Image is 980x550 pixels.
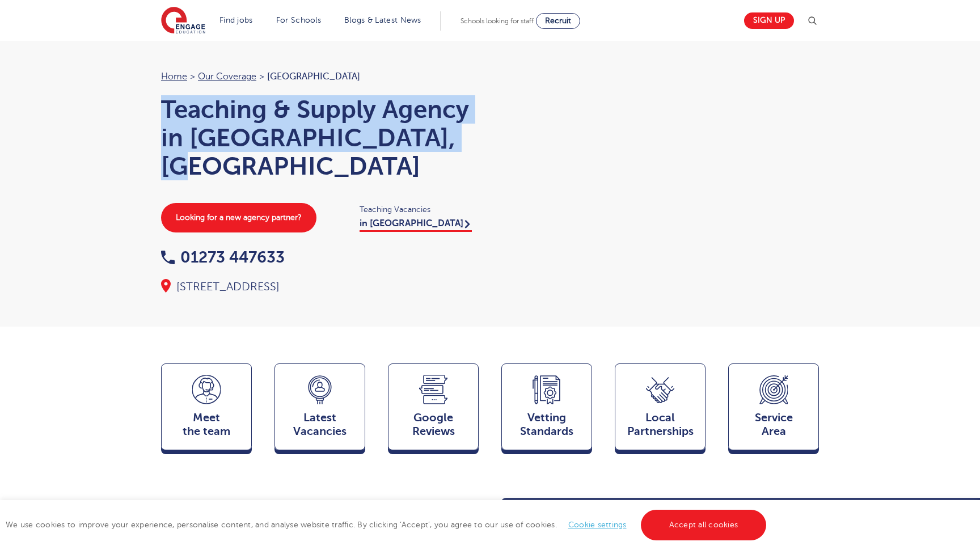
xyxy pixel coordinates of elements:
a: Meetthe team [161,363,252,455]
a: 01273 447633 [161,248,285,266]
span: Teaching Vacancies [360,203,479,216]
span: Vetting Standards [508,411,586,438]
a: VettingStandards [501,363,592,455]
nav: breadcrumb [161,69,479,84]
a: Recruit [536,13,580,29]
span: Google Reviews [394,411,472,438]
span: > [259,71,264,82]
a: Blogs & Latest News [344,16,421,24]
span: Schools looking for staff [461,17,534,25]
img: Engage Education [161,7,205,35]
span: We use cookies to improve your experience, personalise content, and analyse website traffic. By c... [6,521,769,529]
a: GoogleReviews [388,363,479,455]
span: Service Area [734,411,813,438]
span: Latest Vacancies [281,411,359,438]
a: Looking for a new agency partner? [161,203,316,232]
span: Recruit [545,16,571,25]
a: Sign up [744,12,794,29]
a: Accept all cookies [641,510,767,540]
h1: Teaching & Supply Agency in [GEOGRAPHIC_DATA], [GEOGRAPHIC_DATA] [161,95,479,180]
a: in [GEOGRAPHIC_DATA] [360,218,472,232]
a: For Schools [276,16,321,24]
span: Meet the team [167,411,246,438]
a: Cookie settings [568,521,627,529]
a: Find jobs [219,16,253,24]
div: [STREET_ADDRESS] [161,279,479,295]
a: Our coverage [198,71,256,82]
a: Local Partnerships [615,363,706,455]
a: Home [161,71,187,82]
span: [GEOGRAPHIC_DATA] [267,71,360,82]
a: ServiceArea [728,363,819,455]
span: Local Partnerships [621,411,699,438]
a: LatestVacancies [274,363,365,455]
span: > [190,71,195,82]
